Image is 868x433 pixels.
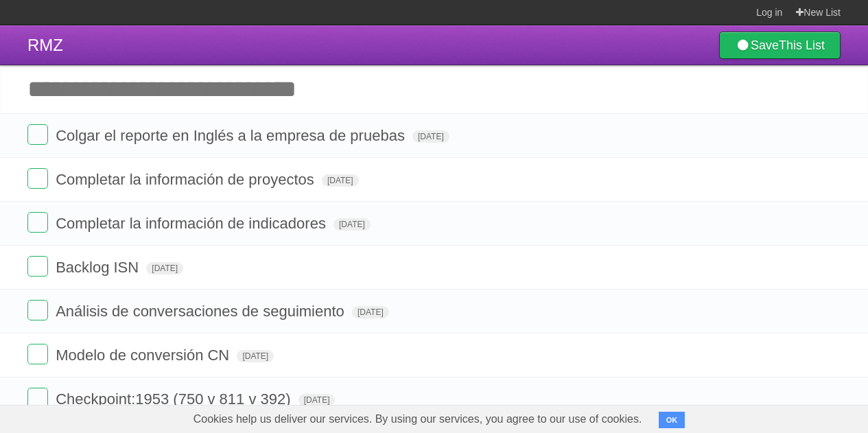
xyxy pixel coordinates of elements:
[146,262,183,274] span: [DATE]
[27,344,48,364] label: Done
[719,32,841,59] a: SaveThis List
[779,38,825,52] b: This List
[659,412,685,428] button: OK
[56,259,142,276] span: Backlog ISN
[352,306,389,318] span: [DATE]
[27,36,63,54] span: RMZ
[412,130,449,143] span: [DATE]
[27,168,48,189] label: Done
[322,174,359,187] span: [DATE]
[298,394,336,406] span: [DATE]
[56,390,294,408] span: Checkpoint:1953 (750 v 811 v 392)
[27,300,48,320] label: Done
[56,215,329,232] span: Completar la información de indicadores
[27,388,48,408] label: Done
[237,350,274,362] span: [DATE]
[27,124,48,145] label: Done
[27,212,48,233] label: Done
[180,406,656,433] span: Cookies help us deliver our services. By using our services, you agree to our use of cookies.
[333,218,371,231] span: [DATE]
[56,171,318,188] span: Completar la información de proyectos
[56,303,348,320] span: Análisis de conversaciones de seguimiento
[56,127,408,144] span: Colgar el reporte en Inglés a la empresa de pruebas
[56,347,233,364] span: Modelo de conversión CN
[27,256,48,277] label: Done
